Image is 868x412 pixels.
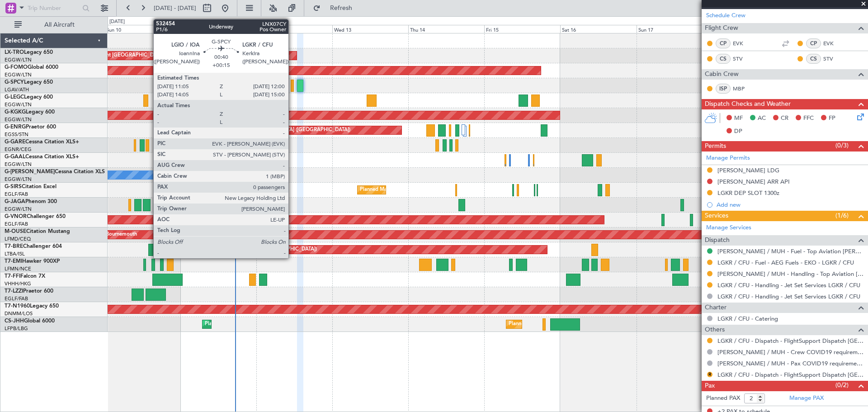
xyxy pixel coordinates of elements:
span: G-ENRG [5,124,26,130]
span: Refresh [322,5,360,11]
span: FP [829,114,835,123]
a: T7-N1960Legacy 650 [5,303,59,309]
a: MBP [733,85,753,93]
span: T7-N1960 [5,303,30,309]
a: VHHH/HKG [5,280,31,287]
span: FFC [803,114,814,123]
a: G-ENRGPraetor 600 [5,124,56,130]
a: STV [733,55,753,63]
span: AC [758,114,766,123]
button: R [707,372,712,377]
div: Sun 17 [637,25,712,33]
button: Refresh [309,1,363,15]
div: Planned Maint Warsaw ([GEOGRAPHIC_DATA]) [208,243,317,256]
span: T7-LZZI [5,289,23,294]
a: STV [823,55,844,63]
a: LGKR / CFU - Handling - Jet Set Services LGKR / CFU [717,281,860,289]
label: Planned PAX [706,394,740,403]
span: All Aircraft [24,22,95,28]
span: Cabin Crew [705,69,739,80]
span: T7-EMI [5,259,22,264]
a: [PERSON_NAME] / MUH - Pax COVID19 requirements [717,360,863,367]
div: No Crew [259,123,279,137]
a: EGLF/FAB [5,191,28,198]
span: Flight Crew [705,23,738,33]
a: G-[PERSON_NAME]Cessna Citation XLS [5,169,105,175]
a: LGKR / CFU - Fuel - AEG Fuels - EKO - LGKR / CFU [717,259,854,266]
div: Sun 10 [104,25,180,33]
span: Services [705,211,728,221]
div: [DATE] [109,18,125,26]
a: EGLF/FAB [5,295,28,302]
a: G-SPCYLegacy 650 [5,80,53,85]
span: CS-JHH [5,318,24,324]
a: G-FOMOGlobal 6000 [5,65,58,70]
a: T7-FFIFalcon 7X [5,274,45,279]
a: EGGW/LTN [5,161,32,168]
div: Thu 14 [408,25,484,33]
span: G-FOMO [5,65,28,70]
div: Mon 11 [180,25,256,33]
a: T7-LZZIPraetor 600 [5,289,53,294]
div: Planned Maint [GEOGRAPHIC_DATA] ([GEOGRAPHIC_DATA]) [205,317,347,331]
a: EVK [823,39,844,47]
div: CP [716,38,731,48]
a: G-SIRSCitation Excel [5,184,57,189]
div: [PERSON_NAME] ARR API [717,178,790,185]
div: Unplanned Maint [GEOGRAPHIC_DATA] ([GEOGRAPHIC_DATA]) [71,49,220,62]
a: Schedule Crew [706,11,745,20]
span: T7-BRE [5,244,23,249]
a: EGGW/LTN [5,71,32,78]
a: G-LEGCLegacy 600 [5,95,53,100]
span: M-OUSE [5,229,26,234]
a: G-VNORChallenger 650 [5,214,66,219]
div: CP [806,38,821,48]
span: DP [734,127,742,136]
a: EVK [733,39,753,47]
span: G-SIRS [5,184,22,189]
span: G-LEGC [5,95,24,100]
a: LGKR / CFU - Dispatch - FlightSupport Dispatch [GEOGRAPHIC_DATA] [717,337,863,345]
a: EGGW/LTN [5,206,32,213]
div: Add new [717,201,863,208]
a: CS-JHHGlobal 6000 [5,318,55,324]
a: EGGW/LTN [5,57,32,63]
a: G-KGKGLegacy 600 [5,109,55,115]
span: G-JAGA [5,199,25,204]
a: M-OUSECitation Mustang [5,229,70,234]
a: EGGW/LTN [5,101,32,108]
a: Manage Services [706,223,751,232]
a: Manage Permits [706,154,750,163]
div: Tue 12 [256,25,332,33]
a: LGKR / CFU - Catering [717,315,778,322]
a: EGGW/LTN [5,116,32,123]
a: LFPB/LBG [5,325,28,332]
a: T7-BREChallenger 604 [5,244,62,249]
span: G-VNOR [5,214,27,219]
a: EGNR/CEG [5,146,32,153]
a: EGLF/FAB [5,221,28,227]
a: G-GAALCessna Citation XLS+ [5,154,79,160]
a: LGKR / CFU - Handling - Jet Set Services LGKR / CFU [717,293,860,300]
a: [PERSON_NAME] / MUH - Handling - Top Aviation [PERSON_NAME]/MUH [717,270,863,278]
div: CS [806,54,821,64]
a: G-GARECessna Citation XLS+ [5,139,79,145]
a: EGSS/STN [5,131,28,138]
div: Planned Maint [GEOGRAPHIC_DATA] ([GEOGRAPHIC_DATA]) [360,183,502,197]
span: G-SPCY [5,80,24,85]
div: [PERSON_NAME] LDG [717,166,779,174]
span: (1/6) [835,211,849,220]
span: Dispatch Checks and Weather [705,99,791,109]
button: All Aircraft [10,18,98,32]
span: MF [734,114,743,123]
span: Charter [705,303,726,313]
span: Pax [705,381,715,391]
div: ISP [716,84,731,94]
span: [DATE] - [DATE] [154,4,196,12]
div: Fri 15 [484,25,560,33]
span: (0/2) [835,380,849,390]
span: G-[PERSON_NAME] [5,169,55,175]
a: [PERSON_NAME] / MUH - Crew COVID19 requirements [717,348,863,356]
a: Manage PAX [789,394,824,403]
a: DNMM/LOS [5,310,33,317]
